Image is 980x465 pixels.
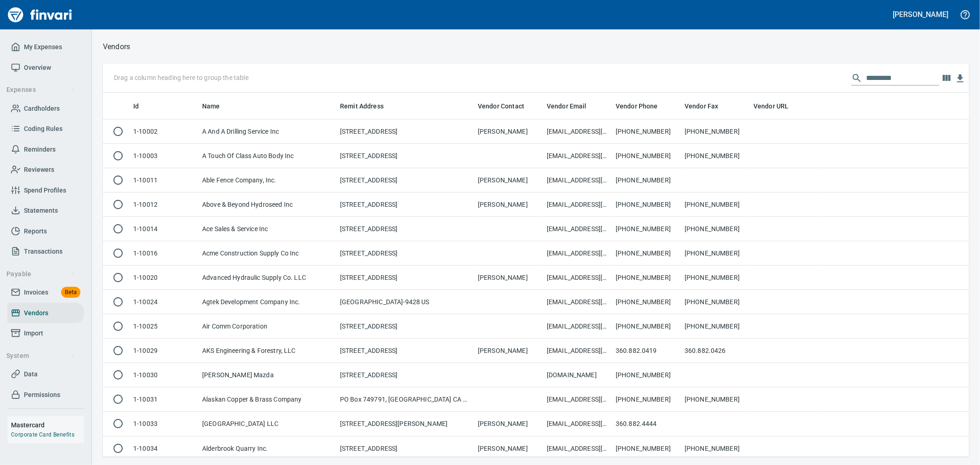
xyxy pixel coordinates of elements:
td: [PHONE_NUMBER] [612,119,681,144]
span: Permissions [24,389,60,401]
td: [PHONE_NUMBER] [681,119,750,144]
span: Name [202,101,220,112]
td: 1-10033 [130,412,198,436]
td: [GEOGRAPHIC_DATA]-9428 US [336,290,474,314]
a: Vendors [7,303,84,323]
td: [PHONE_NUMBER] [681,387,750,412]
td: [PERSON_NAME] [474,266,543,290]
td: [PHONE_NUMBER] [681,144,750,168]
span: Transactions [24,246,62,257]
span: Vendor Phone [616,101,670,112]
td: Acme Construction Supply Co Inc [198,241,336,266]
td: 1-10030 [130,363,198,387]
td: [PHONE_NUMBER] [681,217,750,241]
td: [PHONE_NUMBER] [612,193,681,217]
a: My Expenses [7,37,84,57]
td: Able Fence Company, Inc. [198,168,336,193]
td: Alderbrook Quarry Inc. [198,437,336,461]
span: Payable [6,268,76,280]
td: [PHONE_NUMBER] [612,266,681,290]
td: 1-10014 [130,217,198,241]
td: Ace Sales & Service Inc [198,217,336,241]
a: Spend Profiles [7,180,84,201]
span: Spend Profiles [24,185,66,196]
td: [PERSON_NAME] [474,168,543,193]
span: Invoices [24,287,48,298]
td: 1-10024 [130,290,198,314]
td: [PHONE_NUMBER] [612,314,681,339]
span: Id [133,101,139,112]
span: Reports [24,226,47,237]
button: Payable [3,266,79,283]
td: 1-10020 [130,266,198,290]
span: System [6,350,76,362]
img: Finvari [6,4,74,26]
button: System [3,347,79,364]
td: [PHONE_NUMBER] [612,290,681,314]
a: Statements [7,200,84,221]
td: [STREET_ADDRESS] [336,437,474,461]
td: [PERSON_NAME] [474,119,543,144]
td: [PERSON_NAME] [474,412,543,436]
a: Corporate Card Benefits [11,431,74,438]
td: [PHONE_NUMBER] [681,437,750,461]
td: [EMAIL_ADDRESS][DOMAIN_NAME] [543,290,612,314]
td: PO Box 749791, [GEOGRAPHIC_DATA] CA 90074-9791 US [336,387,474,412]
td: [GEOGRAPHIC_DATA] LLC [198,412,336,436]
span: Vendor Contact [478,101,524,112]
td: [EMAIL_ADDRESS][DOMAIN_NAME] [543,437,612,461]
p: Vendors [103,41,130,52]
h6: Mastercard [11,420,84,430]
td: Above & Beyond Hydroseed Inc [198,193,336,217]
td: [PERSON_NAME] Mazda [198,363,336,387]
td: [STREET_ADDRESS] [336,266,474,290]
td: 1-10029 [130,339,198,363]
td: [EMAIL_ADDRESS][DOMAIN_NAME] [543,144,612,168]
td: [EMAIL_ADDRESS][DOMAIN_NAME] [543,119,612,144]
span: Name [202,101,232,112]
a: Transactions [7,241,84,262]
td: A Touch Of Class Auto Body Inc [198,144,336,168]
td: [EMAIL_ADDRESS][DOMAIN_NAME] [543,266,612,290]
span: Remit Address [340,101,396,112]
a: Coding Rules [7,119,84,139]
td: [STREET_ADDRESS] [336,339,474,363]
a: Overview [7,57,84,78]
a: Reviewers [7,159,84,180]
a: Data [7,364,84,385]
span: Coding Rules [24,123,62,135]
a: Permissions [7,385,84,405]
td: 1-10011 [130,168,198,193]
td: [DOMAIN_NAME] [543,363,612,387]
td: [PHONE_NUMBER] [612,387,681,412]
span: Vendor Fax [685,101,731,112]
span: Vendor Phone [616,101,658,112]
td: [PHONE_NUMBER] [612,363,681,387]
td: [PERSON_NAME] [474,339,543,363]
td: [STREET_ADDRESS] [336,314,474,339]
td: [PHONE_NUMBER] [612,241,681,266]
td: [EMAIL_ADDRESS][DOMAIN_NAME] [543,217,612,241]
a: Reports [7,221,84,242]
td: [STREET_ADDRESS] [336,119,474,144]
td: Agtek Development Company Inc. [198,290,336,314]
td: [STREET_ADDRESS] [336,241,474,266]
span: Vendor Fax [685,101,719,112]
a: InvoicesBeta [7,282,84,303]
td: [STREET_ADDRESS][PERSON_NAME] [336,412,474,436]
td: [PHONE_NUMBER] [681,241,750,266]
span: Import [24,328,43,339]
nav: breadcrumb [103,41,130,52]
td: 1-10003 [130,144,198,168]
td: [PHONE_NUMBER] [612,144,681,168]
span: Vendor Contact [478,101,536,112]
span: Vendor Email [547,101,599,112]
button: Choose columns to display [940,71,953,85]
span: Vendors [24,307,48,319]
button: Expenses [3,81,79,98]
h5: [PERSON_NAME] [893,10,948,19]
td: [STREET_ADDRESS] [336,363,474,387]
td: [PHONE_NUMBER] [681,266,750,290]
td: Air Comm Corporation [198,314,336,339]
